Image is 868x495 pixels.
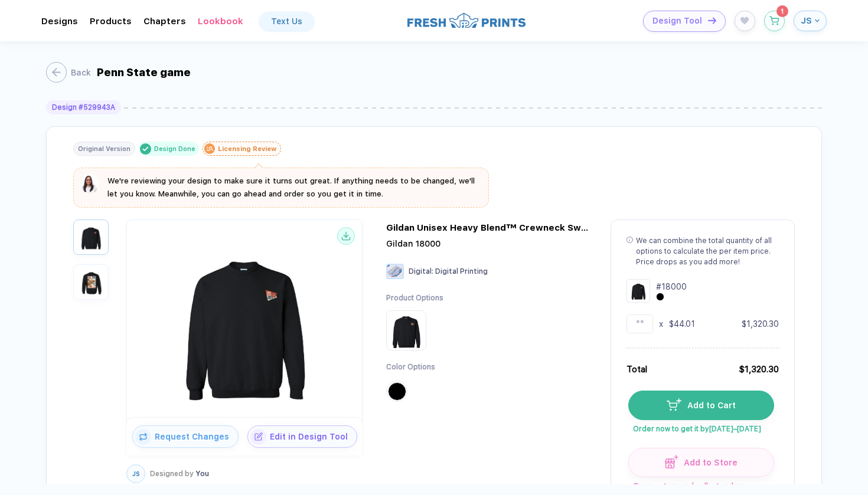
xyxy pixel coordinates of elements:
[739,363,779,376] div: $1,320.30
[636,235,779,267] div: We can combine the total quantity of all options to calculate the per item price. Price drops as ...
[143,16,186,27] div: ChaptersToggle dropdown menu chapters
[76,267,106,297] img: 1759972320465bkwkh_nt_back.png
[386,293,443,303] div: Product Options
[665,455,678,468] img: icon
[652,16,702,26] span: Design Tool
[386,264,404,279] img: Digital
[656,281,687,293] div: # 18000
[130,230,359,415] img: 1759972320465aoqsu_nt_front.png
[628,448,774,477] button: iconAdd to Store
[669,318,695,330] div: $44.01
[266,432,357,441] span: Edit in Design Tool
[52,103,115,112] div: Design # 529943A
[386,222,593,233] div: Gildan Unisex Heavy Blend™ Crewneck Sweatshirt - 18000
[628,477,773,490] span: Open a store and collect orders.
[198,16,243,27] div: Lookbook
[41,16,78,27] div: DesignsToggle dropdown menu
[46,62,91,83] button: Back
[407,11,526,29] img: logo
[801,15,812,26] span: JS
[71,68,91,77] div: Back
[97,66,191,78] div: Penn State game
[107,176,475,198] span: We're reviewing your design to make sure it turns out great. If anything needs to be changed, we'...
[742,318,779,330] div: $1,320.30
[250,429,266,445] img: icon
[150,470,209,478] div: You
[409,267,433,276] span: Digital :
[132,425,239,448] button: iconRequest Changes
[78,145,130,153] div: Original Version
[126,464,145,483] button: JS
[80,175,99,194] img: sophie
[386,362,443,372] div: Color Options
[154,145,195,153] div: Design Done
[659,318,663,330] div: x
[271,17,302,26] div: Text Us
[628,391,774,420] button: iconAdd to Cart
[776,5,788,17] sup: 1
[708,17,716,24] img: icon
[135,429,151,445] img: icon
[781,8,784,15] span: 1
[435,267,488,276] span: Digital Printing
[667,398,681,410] img: icon
[80,175,482,201] button: We're reviewing your design to make sure it turns out great. If anything needs to be changed, we'...
[628,420,773,433] span: Order now to get it by [DATE]–[DATE]
[643,11,726,32] button: Design Toolicon
[151,432,238,441] span: Request Changes
[389,313,424,348] img: Product Option
[678,458,738,467] span: Add to Store
[681,401,736,410] span: Add to Cart
[794,11,827,31] button: JS
[626,279,650,303] img: Design Group Summary Cell
[626,363,647,376] div: Total
[386,239,440,248] span: Gildan 18000
[90,16,132,27] div: ProductsToggle dropdown menu
[76,222,106,252] img: 1759972320465aoqsu_nt_front.png
[150,470,194,478] span: Designed by
[132,470,140,478] span: JS
[247,425,357,448] button: iconEdit in Design Tool
[198,16,243,27] div: LookbookToggle dropdown menu chapters
[259,12,314,31] a: Text Us
[218,145,276,153] div: Licensing Review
